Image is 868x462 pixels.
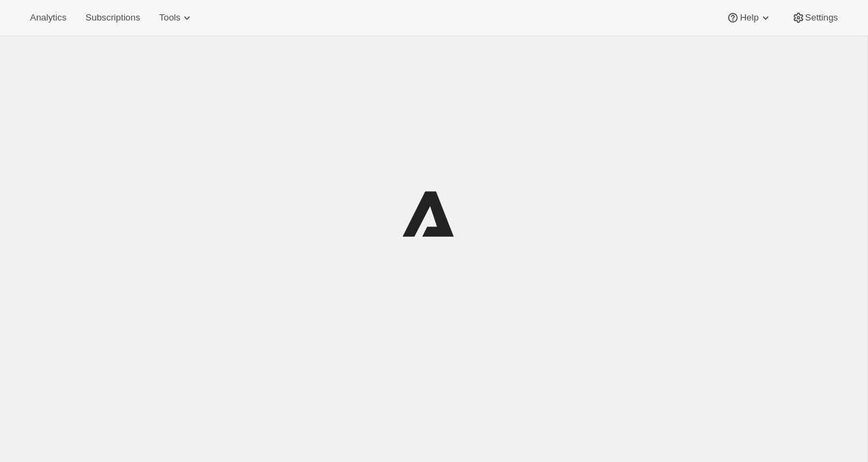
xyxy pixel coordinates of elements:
[85,12,140,23] span: Subscriptions
[159,12,180,23] span: Tools
[77,8,148,27] button: Subscriptions
[718,8,780,27] button: Help
[805,12,838,23] span: Settings
[22,8,74,27] button: Analytics
[151,8,202,27] button: Tools
[783,8,846,27] button: Settings
[30,12,66,23] span: Analytics
[740,12,758,23] span: Help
